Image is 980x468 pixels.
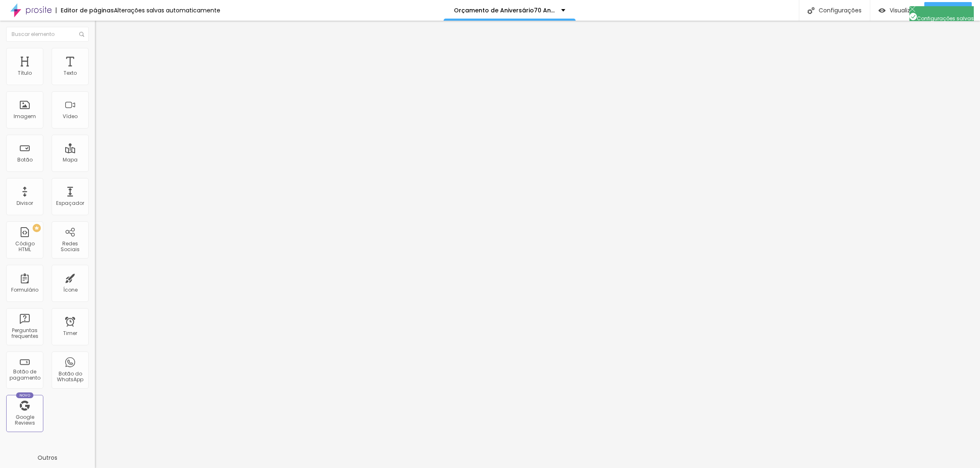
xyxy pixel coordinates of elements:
div: Título [18,70,32,76]
div: Formulário [11,287,38,293]
img: Icone [909,6,915,12]
div: Texto [64,70,77,76]
div: Perguntas frequentes [8,328,41,340]
div: Vídeo [63,114,78,119]
img: Icone [79,32,84,37]
div: Código HTML [8,241,41,253]
div: Google Reviews [8,414,41,426]
div: Botão de pagamento [8,369,41,381]
p: Orçamento de Aniversário70 Anos - 150 conv [454,7,555,13]
span: Configurações salvas [909,15,974,22]
div: Alterações salvas automaticamente [114,7,220,13]
img: Icone [909,13,917,20]
div: Redes Sociais [54,241,86,253]
button: Visualizar [870,2,924,19]
div: Botão [17,157,33,163]
div: Timer [63,330,77,336]
div: Ícone [63,287,78,293]
div: Mapa [63,157,78,163]
input: Buscar elemento [6,27,89,42]
img: Icone [808,7,815,14]
div: Imagem [14,114,36,119]
img: view-1.svg [878,7,886,14]
div: Espaçador [56,200,84,206]
button: Publicar [924,2,972,19]
span: Visualizar [890,7,916,14]
div: Botão do WhatsApp [54,371,86,383]
div: Editor de páginas [56,7,114,13]
div: Novo [16,392,34,398]
iframe: Editor [95,21,980,468]
div: Divisor [17,200,33,206]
